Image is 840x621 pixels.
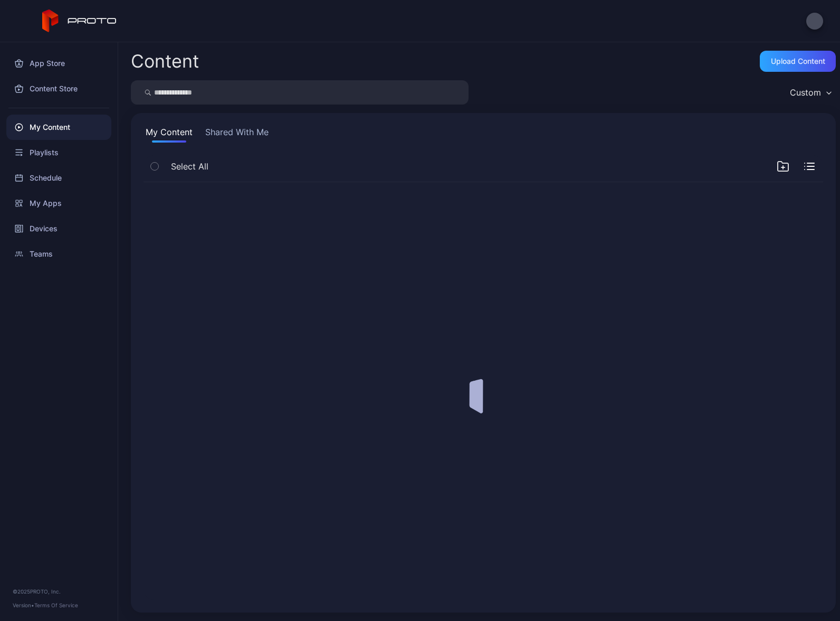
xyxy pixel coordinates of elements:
[171,160,208,173] span: Select All
[34,602,78,608] a: Terms Of Service
[6,115,111,140] a: My Content
[6,165,111,191] a: Schedule
[6,51,111,76] a: App Store
[760,51,836,72] button: Upload Content
[785,80,836,105] button: Custom
[6,241,111,267] a: Teams
[771,57,825,65] div: Upload Content
[13,587,105,596] div: © 2025 PROTO, Inc.
[6,140,111,165] a: Playlists
[6,191,111,216] a: My Apps
[6,76,111,101] a: Content Store
[144,126,195,143] button: My Content
[13,602,34,608] span: Version •
[790,87,821,98] div: Custom
[131,52,199,70] div: Content
[6,216,111,241] a: Devices
[203,126,271,143] button: Shared With Me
